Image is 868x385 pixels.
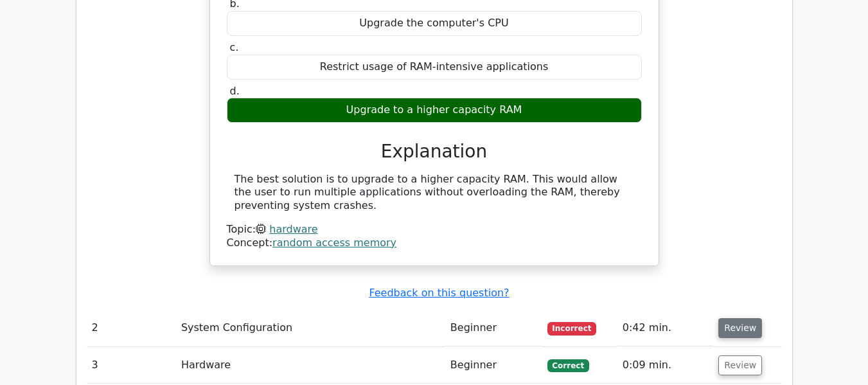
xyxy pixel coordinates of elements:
a: random access memory [272,237,396,249]
td: 2 [87,310,176,346]
div: Topic: [227,223,642,237]
span: Incorrect [547,322,597,335]
div: The best solution is to upgrade to a higher capacity RAM. This would allow the user to run multip... [235,173,634,213]
div: Concept: [227,237,642,250]
span: c. [230,41,239,53]
button: Review [718,355,762,375]
td: 3 [87,347,176,384]
h3: Explanation [235,141,634,163]
td: 0:42 min. [617,310,714,346]
span: Correct [547,359,589,372]
td: Beginner [445,347,542,384]
a: hardware [269,223,317,235]
td: System Configuration [176,310,445,346]
td: Hardware [176,347,445,384]
div: Upgrade the computer's CPU [227,11,642,36]
div: Upgrade to a higher capacity RAM [227,98,642,123]
a: Feedback on this question? [369,287,509,299]
td: Beginner [445,310,542,346]
button: Review [718,318,762,338]
div: Restrict usage of RAM-intensive applications [227,55,642,80]
td: 0:09 min. [617,347,714,384]
span: d. [230,85,240,97]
